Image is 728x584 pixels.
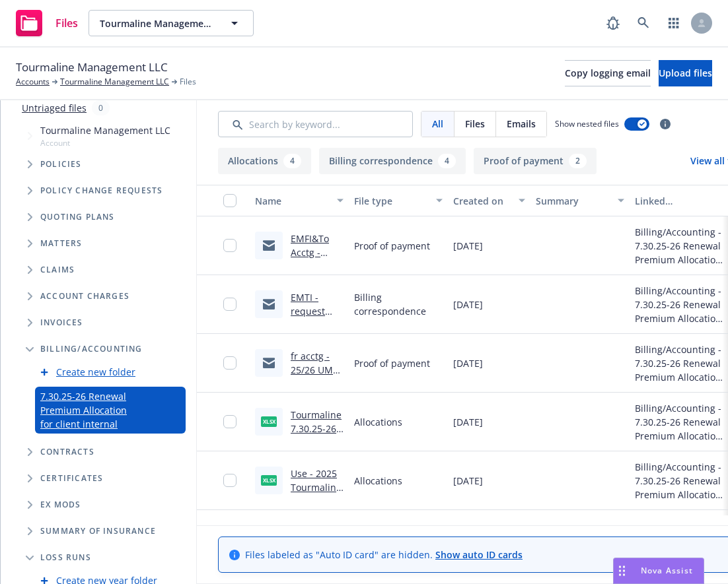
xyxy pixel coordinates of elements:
[223,298,237,311] input: Toggle Row Selected
[507,117,536,131] span: Emails
[40,292,129,300] span: Account charges
[635,342,723,384] div: Billing/Accounting - 7.30.25-26 Renewal Premium Allocation for client internal
[530,185,630,216] button: Summary
[40,554,91,562] span: Loss Runs
[16,59,168,76] span: Tourmaline Management LLC
[453,474,483,488] span: [DATE]
[354,239,430,253] span: Proof of payment
[223,474,237,487] input: Toggle Row Selected
[40,213,115,221] span: Quoting plans
[223,239,237,252] input: Toggle Row Selected
[40,187,163,195] span: Policy change requests
[555,118,619,129] span: Show nested files
[453,415,483,429] span: [DATE]
[565,60,651,86] button: Copy logging email
[60,76,169,88] a: Tourmaline Management LLC
[40,123,170,137] span: Tourmaline Management LLC
[465,117,485,131] span: Files
[22,101,87,115] a: Untriaged files
[569,154,587,168] div: 2
[40,160,82,168] span: Policies
[659,60,712,86] button: Upload files
[661,10,687,36] a: Switch app
[223,194,237,207] input: Select all
[354,290,443,318] span: Billing correspondence
[319,148,466,174] button: Billing correspondence
[1,121,196,336] div: Tree Example
[453,194,511,208] div: Created on
[261,416,277,426] span: xlsx
[536,194,610,208] div: Summary
[11,5,83,42] a: Files
[40,137,170,148] span: Account
[635,194,723,208] div: Linked associations
[291,408,342,573] a: Tourmaline 7.30.25-26 Renewal Premium Allocation -Package Policy#Y-630-B5834625-COF-25 (8 Locatio...
[40,501,81,509] span: Ex Mods
[354,415,402,429] span: Allocations
[40,266,75,274] span: Claims
[635,460,723,502] div: Billing/Accounting - 7.30.25-26 Renewal Premium Allocation for client internal
[245,548,523,562] span: Files labeled as "Auto ID card" are hidden.
[250,185,349,216] button: Name
[92,100,110,115] div: 0
[635,401,723,443] div: Billing/Accounting - 7.30.25-26 Renewal Premium Allocation for client internal
[89,10,254,36] button: Tourmaline Management LLC
[438,154,456,168] div: 4
[474,148,597,174] button: Proof of payment
[16,76,50,88] a: Accounts
[40,345,143,353] span: Billing/Accounting
[453,298,483,311] span: [DATE]
[218,111,413,137] input: Search by keyword...
[291,467,342,549] a: Use - 2025 Tourmaline Renewal Premium allocation [DATE].xlsx
[453,356,483,370] span: [DATE]
[291,232,344,397] a: EMFI&To Acctg -resent Ach payment info $1,508.58 and request transfer the fund to Paramount .msg
[100,16,214,30] span: Tourmaline Management LLC
[659,67,712,79] span: Upload files
[223,356,237,370] input: Toggle Row Selected
[261,475,277,485] span: xlsx
[432,117,443,131] span: All
[600,10,626,36] a: Report a Bug
[40,474,103,482] span: Certificates
[614,558,630,583] div: Drag to move
[448,185,530,216] button: Created on
[180,76,196,88] span: Files
[435,548,523,561] a: Show auto ID cards
[40,319,83,327] span: Invoices
[349,185,448,216] button: File type
[40,240,82,247] span: Matters
[223,415,237,428] input: Toggle Row Selected
[40,527,156,535] span: Summary of insurance
[635,225,723,267] div: Billing/Accounting - 7.30.25-26 Renewal Premium Allocation for client internal
[354,194,428,208] div: File type
[635,284,723,325] div: Billing/Accounting - 7.30.25-26 Renewal Premium Allocation for client internal
[641,565,693,576] span: Nova Assist
[613,558,704,584] button: Nova Assist
[283,154,301,168] div: 4
[291,350,344,529] a: fr acctg - 25/26 UM related payment records -incl PG fee related transactions $1,508.58 (withdraw...
[291,291,340,428] a: EMTI -request client to confirm if paid PD due $1,750 to paramount directly.msg
[55,18,78,28] span: Files
[40,389,133,431] a: 7.30.25-26 Renewal Premium Allocation for client internal
[453,239,483,253] span: [DATE]
[354,474,402,488] span: Allocations
[630,10,657,36] a: Search
[218,148,311,174] button: Allocations
[255,194,329,208] div: Name
[354,356,430,370] span: Proof of payment
[56,365,135,379] a: Create new folder
[40,448,94,456] span: Contracts
[565,67,651,79] span: Copy logging email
